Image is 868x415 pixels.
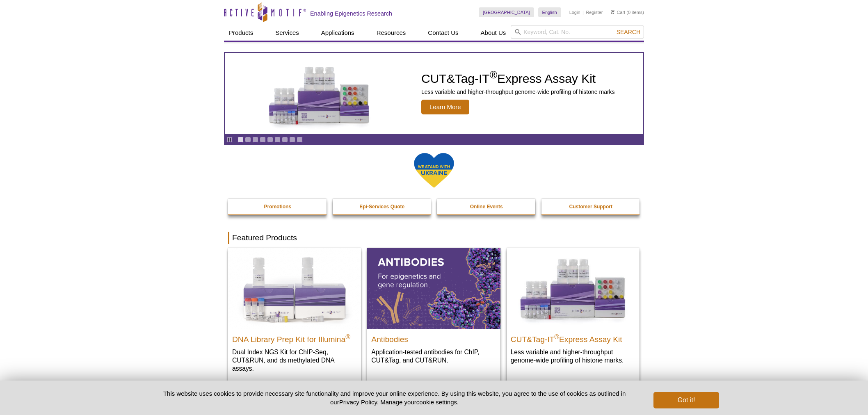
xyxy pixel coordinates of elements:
span: Search [617,29,640,35]
a: Services [270,25,304,41]
h2: CUT&Tag-IT Express Assay Kit [421,73,615,85]
a: Go to slide 3 [252,137,258,143]
p: Less variable and higher-throughput genome-wide profiling of histone marks [421,88,615,96]
img: CUT&Tag-IT® Express Assay Kit [507,248,640,328]
sup: ® [554,333,559,340]
p: Less variable and higher-throughput genome-wide profiling of histone marks​. [511,348,635,365]
article: CUT&Tag-IT Express Assay Kit [225,53,643,134]
a: Promotions [228,199,327,214]
li: (0 items) [611,7,644,17]
p: This website uses cookies to provide necessary site functionality and improve your online experie... [149,389,640,406]
sup: ® [490,69,497,80]
strong: Customer Support [569,204,612,210]
img: DNA Library Prep Kit for Illumina [228,248,361,328]
sup: ® [345,333,350,340]
a: English [538,7,561,17]
h2: Enabling Epigenetics Research [310,10,392,17]
img: Your Cart [611,10,614,14]
a: Go to slide 5 [267,137,273,143]
img: We Stand With Ukraine [413,152,455,189]
a: Login [569,9,580,15]
a: Go to slide 2 [245,137,251,143]
a: Go to slide 6 [274,137,281,143]
a: Toggle autoplay [226,137,233,143]
a: Go to slide 4 [260,137,266,143]
strong: Promotions [264,204,291,210]
input: Keyword, Cat. No. [511,25,644,39]
p: Dual Index NGS Kit for ChIP-Seq, CUT&RUN, and ds methylated DNA assays. [232,348,357,373]
a: Contact Us [423,25,463,41]
a: Privacy Policy [339,399,377,406]
button: cookie settings [416,399,457,406]
a: Go to slide 8 [289,137,295,143]
a: Customer Support [541,199,641,214]
img: All Antibodies [367,248,500,328]
a: Online Events [437,199,536,214]
a: Epi-Services Quote [333,199,432,214]
strong: Online Events [470,204,503,210]
h2: DNA Library Prep Kit for Illumina [232,331,357,344]
button: Got it! [653,392,719,408]
a: About Us [476,25,511,41]
strong: Epi-Services Quote [359,204,404,210]
p: Application-tested antibodies for ChIP, CUT&Tag, and CUT&RUN. [371,348,496,365]
a: Products [224,25,258,41]
a: All Antibodies Antibodies Application-tested antibodies for ChIP, CUT&Tag, and CUT&RUN. [367,248,500,372]
a: [GEOGRAPHIC_DATA] [479,7,534,17]
h2: CUT&Tag-IT Express Assay Kit [511,331,635,344]
a: Go to slide 9 [297,137,303,143]
a: Go to slide 1 [238,137,244,143]
a: CUT&Tag-IT® Express Assay Kit CUT&Tag-IT®Express Assay Kit Less variable and higher-throughput ge... [507,248,640,372]
a: CUT&Tag-IT Express Assay Kit CUT&Tag-IT®Express Assay Kit Less variable and higher-throughput gen... [225,53,643,134]
a: Register [586,9,603,15]
button: Search [614,28,643,36]
a: Go to slide 7 [282,137,288,143]
img: CUT&Tag-IT Express Assay Kit [251,48,387,139]
h2: Antibodies [371,331,496,344]
span: Learn More [421,100,469,114]
h2: Featured Products [228,232,640,244]
a: Cart [611,9,625,15]
a: Resources [372,25,411,41]
a: DNA Library Prep Kit for Illumina DNA Library Prep Kit for Illumina® Dual Index NGS Kit for ChIP-... [228,248,361,381]
a: Applications [316,25,359,41]
li: | [582,7,584,17]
